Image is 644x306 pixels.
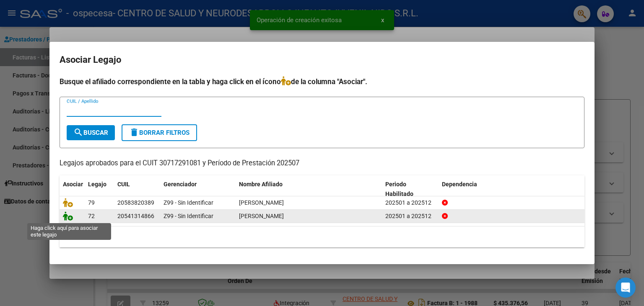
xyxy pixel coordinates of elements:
[164,199,213,206] span: Z99 - Sin Identificar
[73,127,83,137] mat-icon: search
[129,129,190,136] span: Borrar Filtros
[88,199,95,206] span: 79
[60,52,584,68] h2: Asociar Legajo
[129,127,139,137] mat-icon: delete
[88,181,106,188] span: Legajo
[117,211,154,221] div: 20541314866
[382,175,439,203] datatable-header-cell: Periodo Habilitado
[164,181,197,188] span: Gerenciador
[60,226,584,247] div: 2 registros
[60,175,85,203] datatable-header-cell: Asociar
[117,198,154,208] div: 20583820389
[160,175,236,203] datatable-header-cell: Gerenciador
[114,175,160,203] datatable-header-cell: CUIL
[164,213,213,219] span: Z99 - Sin Identificar
[88,213,95,219] span: 72
[85,175,114,203] datatable-header-cell: Legajo
[385,198,435,208] div: 202501 a 202512
[67,125,115,140] button: Buscar
[615,278,636,298] div: Open Intercom Messenger
[236,175,382,203] datatable-header-cell: Nombre Afiliado
[60,76,584,87] h4: Busque el afiliado correspondiente en la tabla y haga click en el ícono de la columna "Asociar".
[60,158,584,169] p: Legajos aprobados para el CUIT 30717291081 y Período de Prestación 202507
[239,213,284,219] span: ALMIRON SANTINO BENJAMIN
[385,211,435,221] div: 202501 a 202512
[73,129,108,136] span: Buscar
[239,181,283,188] span: Nombre Afiliado
[117,181,130,188] span: CUIL
[442,181,477,188] span: Dependencia
[239,199,284,206] span: BRANDAN FRANCESCO MILO
[122,124,197,141] button: Borrar Filtros
[385,181,413,197] span: Periodo Habilitado
[63,181,83,188] span: Asociar
[439,175,585,203] datatable-header-cell: Dependencia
